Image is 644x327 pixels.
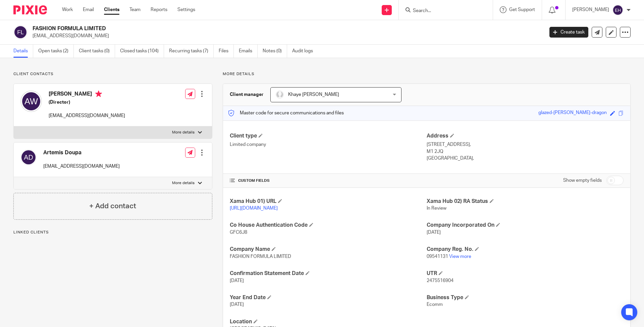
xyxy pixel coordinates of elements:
img: svg%3E [20,91,42,112]
i: Primary [95,91,102,97]
p: [EMAIL_ADDRESS][DOMAIN_NAME] [49,112,125,119]
a: Closed tasks (104) [120,45,164,58]
img: svg%3E [13,25,28,39]
h4: [PERSON_NAME] [49,91,125,99]
a: Notes (0) [263,45,287,58]
h4: Address [427,132,624,140]
a: Clients [104,6,119,13]
span: Get Support [509,7,535,12]
label: Show empty fields [563,177,602,184]
span: [DATE] [427,230,441,235]
a: Recurring tasks (7) [169,45,214,58]
a: Team [129,6,141,13]
h4: Xama Hub 01) URL [230,198,427,205]
p: [EMAIL_ADDRESS][DOMAIN_NAME] [43,163,120,170]
h4: Company Reg. No. [427,246,624,253]
p: [PERSON_NAME] [572,6,609,13]
a: Open tasks (2) [38,45,74,58]
h4: Artemis Doupa [43,149,120,156]
a: Client tasks (0) [79,45,115,58]
a: Files [219,45,234,58]
p: [EMAIL_ADDRESS][DOMAIN_NAME] [33,33,539,39]
h4: Co House Authentication Code [230,222,427,229]
h4: Xama Hub 02) RA Status [427,198,624,205]
p: More details [172,130,195,135]
h4: Business Type [427,294,624,301]
img: svg%3E [612,5,623,15]
p: Client contacts [13,71,212,77]
h4: UTR [427,270,624,277]
input: Search [412,8,473,14]
span: 09541131 [427,254,448,259]
img: Screenshot%202025-07-30%20at%207.39.43%E2%80%AFPM.png [276,91,284,99]
h4: + Add contact [89,201,136,211]
p: More details [223,71,631,77]
span: Khaye [PERSON_NAME] [288,92,339,97]
p: [GEOGRAPHIC_DATA], [427,155,624,162]
h4: Year End Date [230,294,427,301]
span: GFC6J8 [230,230,247,235]
span: In Review [427,206,446,211]
a: Emails [239,45,258,58]
h4: Company Incorporated On [427,222,624,229]
p: Linked clients [13,230,212,235]
span: [DATE] [230,278,244,283]
img: Pixie [13,5,47,14]
h3: Client manager [230,91,264,98]
a: Settings [177,6,195,13]
span: FASHION FORMULA LIMITED [230,254,291,259]
p: More details [172,180,195,186]
div: glazed-[PERSON_NAME]-dragon [538,109,607,117]
p: Limited company [230,141,427,148]
span: Ecomm [427,302,443,307]
h4: Location [230,318,427,325]
span: [DATE] [230,302,244,307]
h4: Company Name [230,246,427,253]
a: Audit logs [292,45,318,58]
p: M1 2JQ [427,148,624,155]
h4: Confirmation Statement Date [230,270,427,277]
p: [STREET_ADDRESS], [427,141,624,148]
a: Work [62,6,73,13]
a: Email [83,6,94,13]
p: Master code for secure communications and files [228,110,344,116]
a: [URL][DOMAIN_NAME] [230,206,278,211]
h4: CUSTOM FIELDS [230,178,427,183]
a: Create task [549,27,588,38]
img: svg%3E [20,149,37,165]
h2: FASHION FORMULA LIMITED [33,25,438,32]
h4: Client type [230,132,427,140]
h5: (Director) [49,99,125,106]
a: Reports [151,6,167,13]
a: Details [13,45,33,58]
span: 2475516904 [427,278,453,283]
a: View more [449,254,471,259]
